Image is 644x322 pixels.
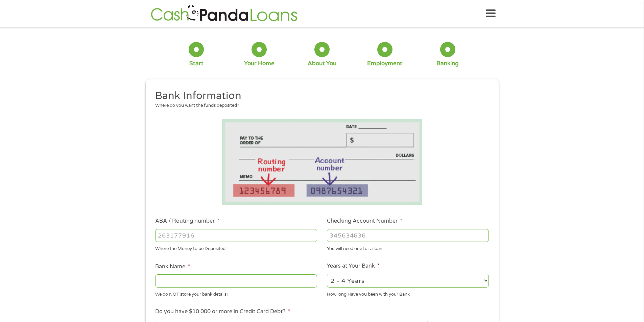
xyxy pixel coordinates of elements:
[155,263,190,270] label: Bank Name
[189,60,204,67] div: Start
[327,229,489,242] input: 345634636
[155,289,317,298] div: We do NOT store your bank details!
[327,263,380,270] label: Years at Your Bank
[155,308,290,315] label: Do you have $10,000 or more in Credit Card Debt?
[244,60,275,67] div: Your Home
[155,218,219,225] label: ABA / Routing number
[155,229,317,242] input: 263177916
[436,60,459,67] div: Banking
[308,60,336,67] div: About You
[327,243,489,252] div: You will need one for a loan.
[149,4,300,23] img: GetLoanNow Logo
[367,60,402,67] div: Employment
[222,119,422,205] img: Routing number location
[155,243,317,252] div: Where the Money to be Deposited
[155,89,484,103] h2: Bank Information
[327,289,489,298] div: How long Have you been with your Bank
[155,102,484,109] div: Where do you want the funds deposited?
[327,218,402,225] label: Checking Account Number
